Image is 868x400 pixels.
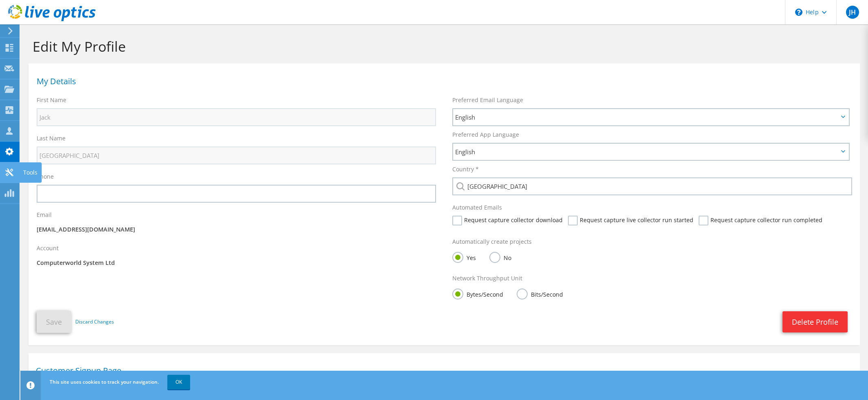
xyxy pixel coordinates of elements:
button: Save [37,311,71,333]
p: [EMAIL_ADDRESS][DOMAIN_NAME] [37,225,436,234]
label: Yes [452,252,476,262]
label: Bytes/Second [452,289,503,299]
a: Discard Changes [75,317,114,326]
label: Last Name [37,134,66,142]
label: Network Throughput Unit [452,274,522,282]
p: Computerworld System Ltd [37,258,436,267]
label: Preferred Email Language [452,96,523,104]
a: OK [167,375,190,389]
label: Automated Emails [452,203,502,212]
a: Delete Profile [783,311,848,332]
label: Email [37,211,52,219]
span: JH [846,6,859,19]
h1: Edit My Profile [33,38,852,55]
h1: Customer Signup Page [36,367,848,375]
label: Automatically create projects [452,238,532,246]
div: Tools [19,162,42,183]
label: Country * [452,165,479,173]
label: First Name [37,96,66,104]
svg: \n [795,9,802,16]
label: No [489,252,511,262]
label: Account [37,244,59,252]
label: Preferred App Language [452,131,519,139]
span: English [455,147,838,157]
label: Request capture collector run completed [699,216,822,225]
label: Phone [37,173,54,181]
label: Request capture live collector run started [568,216,693,225]
label: Request capture collector download [452,216,563,225]
label: Bits/Second [517,289,563,299]
span: English [455,112,838,122]
h1: My Details [37,77,848,85]
span: This site uses cookies to track your navigation. [50,378,159,385]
